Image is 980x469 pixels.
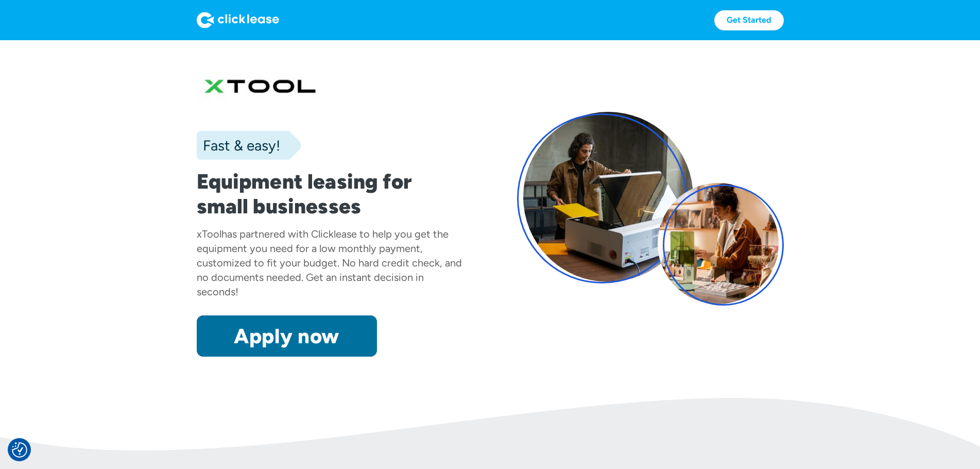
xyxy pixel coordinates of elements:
div: Fast & easy! [197,135,280,156]
img: Revisit consent button [12,442,27,458]
button: Consent Preferences [12,442,27,458]
a: Get Started [714,10,784,30]
div: has partnered with Clicklease to help you get the equipment you need for a low monthly payment, c... [197,228,462,298]
div: xTool [197,228,221,240]
h1: Equipment leasing for small businesses [197,169,463,219]
a: Apply now [197,315,377,357]
img: Logo [197,12,279,28]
